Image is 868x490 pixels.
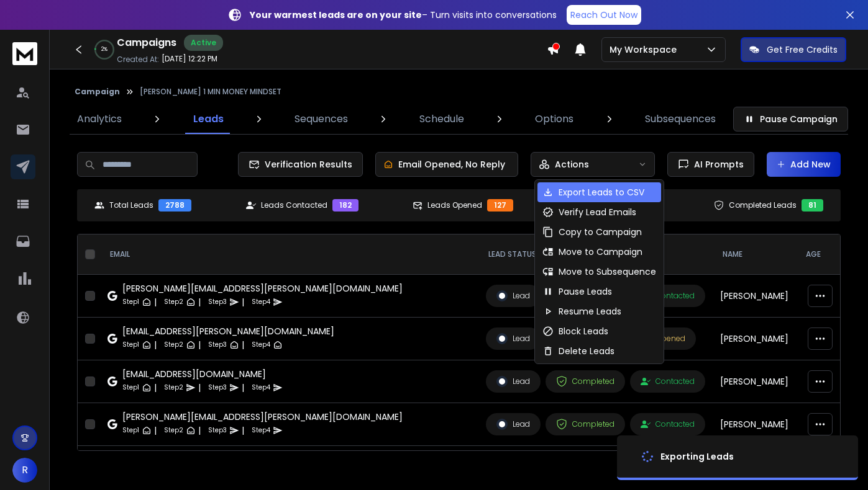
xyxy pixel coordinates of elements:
[796,318,831,360] td: 50
[117,55,159,65] p: Created At:
[12,458,37,483] button: R
[713,403,796,446] td: [PERSON_NAME]
[122,339,139,351] p: Step 1
[75,87,120,97] button: Campaign
[660,450,734,463] div: Exporting Leads
[555,158,589,171] p: Actions
[559,265,656,278] p: Move to Subsequence
[567,5,641,25] a: Reach Out Now
[109,200,153,210] p: Total Leads
[208,424,227,437] p: Step 3
[77,112,122,127] p: Analytics
[637,104,723,134] a: Subsequences
[713,360,796,403] td: [PERSON_NAME]
[295,112,348,127] p: Sequences
[535,112,573,127] p: Options
[162,54,217,64] p: [DATE] 12:22 PM
[427,200,482,210] p: Leads Opened
[252,296,270,308] p: Step 4
[12,42,37,65] img: logo
[610,43,682,56] p: My Workspace
[559,186,644,198] p: Export Leads to CSV
[101,46,107,53] p: 2 %
[122,325,334,337] div: [EMAIL_ADDRESS][PERSON_NAME][DOMAIN_NAME]
[260,158,352,171] span: Verification Results
[122,282,403,295] div: [PERSON_NAME][EMAIL_ADDRESS][PERSON_NAME][DOMAIN_NAME]
[559,345,614,357] p: Delete Leads
[796,360,831,403] td: 73
[122,296,139,308] p: Step 1
[559,226,642,238] p: Copy to Campaign
[122,381,139,394] p: Step 1
[496,333,530,344] div: Lead
[741,37,846,62] button: Get Free Credits
[122,424,139,437] p: Step 1
[238,152,363,177] button: Verification Results
[250,9,557,21] p: – Turn visits into conversations
[261,200,327,210] p: Leads Contacted
[186,104,231,134] a: Leads
[796,403,831,446] td: 48
[559,285,612,298] p: Pause Leads
[559,305,621,318] p: Resume Leads
[559,246,642,258] p: Move to Campaign
[154,339,157,351] p: |
[641,419,695,429] div: Contacted
[242,424,244,437] p: |
[140,87,281,97] p: [PERSON_NAME] 1 MIN MONEY MINDSET
[154,381,157,394] p: |
[645,112,716,127] p: Subsequences
[198,339,201,351] p: |
[496,419,530,430] div: Lead
[478,234,713,275] th: LEAD STATUS
[242,381,244,394] p: |
[122,411,403,423] div: [PERSON_NAME][EMAIL_ADDRESS][PERSON_NAME][DOMAIN_NAME]
[117,35,176,50] h1: Campaigns
[398,158,505,171] p: Email Opened, No Reply
[208,296,227,308] p: Step 3
[556,376,614,387] div: Completed
[559,206,636,218] p: Verify Lead Emails
[496,376,530,387] div: Lead
[412,104,472,134] a: Schedule
[487,199,513,212] div: 127
[287,104,355,134] a: Sequences
[733,107,848,131] button: Pause Campaign
[100,234,478,275] th: EMAIL
[154,296,157,308] p: |
[419,112,464,127] p: Schedule
[252,381,270,394] p: Step 4
[70,104,129,134] a: Analytics
[528,104,581,134] a: Options
[198,424,201,437] p: |
[193,112,224,127] p: Leads
[667,152,754,177] button: AI Prompts
[556,419,614,430] div: Completed
[802,199,823,212] div: 81
[729,200,797,210] p: Completed Leads
[154,424,157,437] p: |
[713,234,796,275] th: NAME
[641,291,695,301] div: Contacted
[796,234,831,275] th: AGE
[164,381,183,394] p: Step 2
[689,158,744,171] span: AI Prompts
[242,339,244,351] p: |
[184,35,223,51] div: Active
[252,339,270,351] p: Step 4
[713,275,796,318] td: [PERSON_NAME]
[713,318,796,360] td: [PERSON_NAME]
[496,290,530,301] div: Lead
[242,296,244,308] p: |
[164,424,183,437] p: Step 2
[158,199,191,212] div: 2788
[252,424,270,437] p: Step 4
[198,296,201,308] p: |
[570,9,637,21] p: Reach Out Now
[164,339,183,351] p: Step 2
[208,381,227,394] p: Step 3
[332,199,359,212] div: 182
[250,9,422,21] strong: Your warmest leads are on your site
